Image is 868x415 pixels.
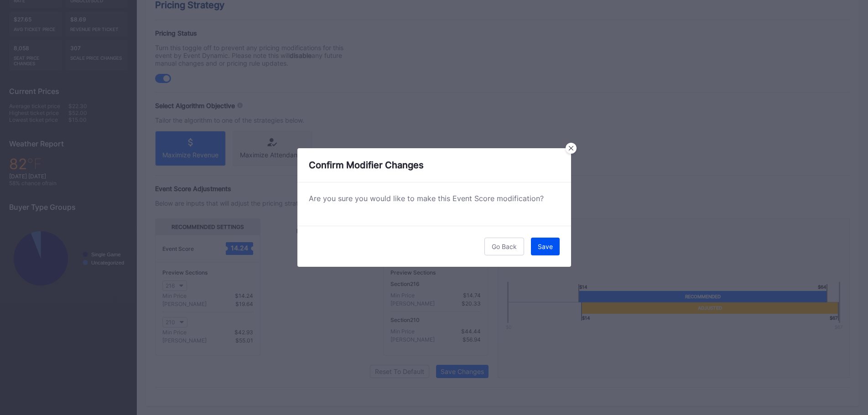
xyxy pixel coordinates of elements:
div: Go Back [492,243,517,250]
button: Go Back [484,238,524,255]
button: Save [531,238,560,255]
div: Save [538,243,553,250]
div: Confirm Modifier Changes [297,148,571,182]
div: Are you sure you would like to make this Event Score modification? [309,194,560,203]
